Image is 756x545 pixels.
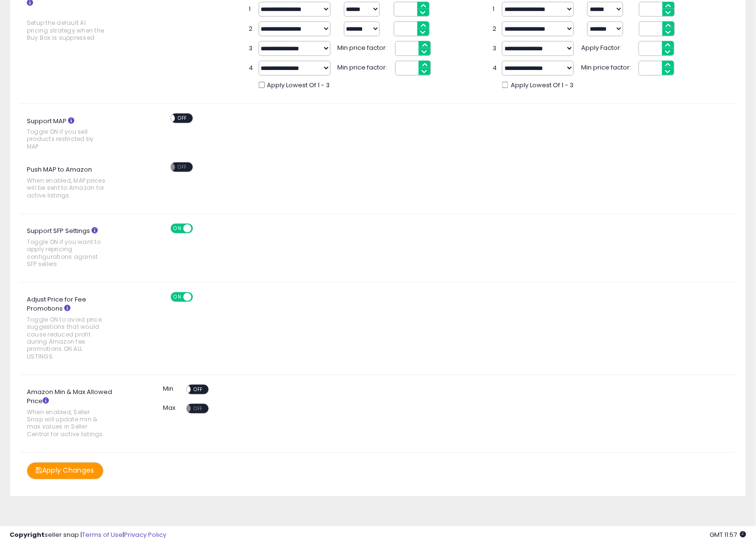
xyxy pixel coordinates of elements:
span: When enabled, MAP prices will be sent to Amazon for active listings. [27,177,106,199]
span: OFF [191,386,206,394]
span: When enabled, Seller Snap will update min & max values in Seller Central for active listings. [27,409,106,439]
span: OFF [191,225,206,233]
span: 1 [249,5,254,14]
span: Min price factor: [338,41,390,53]
a: Terms of Use [82,531,123,540]
label: Support SFP Settings [20,224,127,273]
span: 3 [249,44,254,53]
label: Adjust Price for Fee Promotions [20,292,127,365]
span: ON [172,225,183,233]
label: Support MAP [20,114,127,155]
span: Setup the default AI pricing strategy when the Buy Box is suppressed [27,19,106,41]
span: 4 [493,64,497,73]
a: Privacy Policy [124,531,166,540]
span: Toggle ON if you sell products restricted by MAP [27,128,106,151]
label: Amazon Min & Max Allowed Price [20,385,127,443]
span: Toggle ON if you want to apply repricing configurations against SFP sellers [27,239,106,268]
span: Apply Lowest Of 1 - 3 [267,81,330,90]
span: 3 [493,44,497,53]
button: Apply Changes [27,463,103,479]
span: OFF [175,115,190,123]
span: Toggle ON to avoid price suggestions that would cause reduced profit during Amazon fee promotions... [27,316,106,361]
span: 2025-10-10 11:57 GMT [710,531,746,540]
strong: Copyright [10,531,45,540]
span: 2 [493,24,497,34]
span: OFF [175,163,190,172]
span: 2 [249,24,254,34]
span: OFF [191,293,206,301]
span: Min price factor: [338,61,390,72]
div: seller snap | | [10,531,166,540]
span: OFF [191,405,206,413]
label: Max [163,404,172,413]
span: Apply Factor: [581,41,634,53]
label: Push MAP to Amazon [20,162,127,204]
span: ON [172,293,183,301]
label: Min [163,385,172,394]
span: 4 [249,64,254,73]
span: Apply Lowest Of 1 - 3 [511,81,573,90]
span: Min price factor: [581,61,634,72]
span: 1 [493,5,497,14]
